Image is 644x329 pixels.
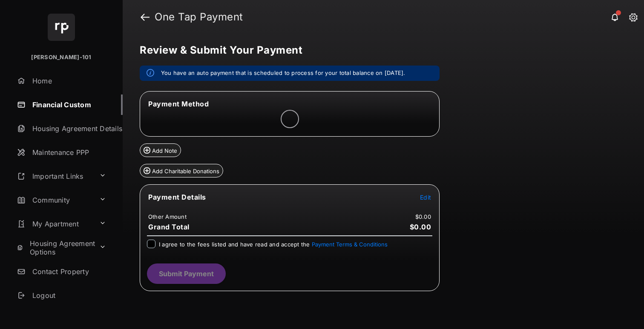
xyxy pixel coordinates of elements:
button: Add Charitable Donations [140,164,223,177]
button: Add Note [140,143,181,157]
a: Maintenance PPP [14,142,123,163]
span: Grand Total [148,223,190,231]
a: Home [14,71,123,91]
button: I agree to the fees listed and have read and accept the [312,241,388,248]
span: I agree to the fees listed and have read and accept the [159,241,388,248]
span: Edit [420,194,431,201]
span: $0.00 [410,223,431,231]
a: My Apartment [14,214,96,234]
a: Housing Agreement Details [14,118,123,139]
strong: One Tap Payment [155,12,243,22]
span: Payment Details [148,193,206,201]
a: Important Links [14,166,96,186]
a: Community [14,190,96,210]
p: [PERSON_NAME]-101 [31,53,91,62]
h5: Review & Submit Your Payment [140,45,620,55]
a: Logout [14,285,123,306]
a: Contact Property [14,261,123,282]
a: Financial Custom [14,94,123,115]
span: Payment Method [148,100,209,108]
td: $0.00 [415,213,431,220]
td: Other Amount [148,213,187,220]
button: Edit [420,193,431,201]
img: svg+xml;base64,PHN2ZyB4bWxucz0iaHR0cDovL3d3dy53My5vcmcvMjAwMC9zdmciIHdpZHRoPSI2NCIgaGVpZ2h0PSI2NC... [48,14,75,41]
button: Submit Payment [147,263,226,284]
em: You have an auto payment that is scheduled to process for your total balance on [DATE]. [161,69,405,77]
a: Housing Agreement Options [14,237,96,258]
